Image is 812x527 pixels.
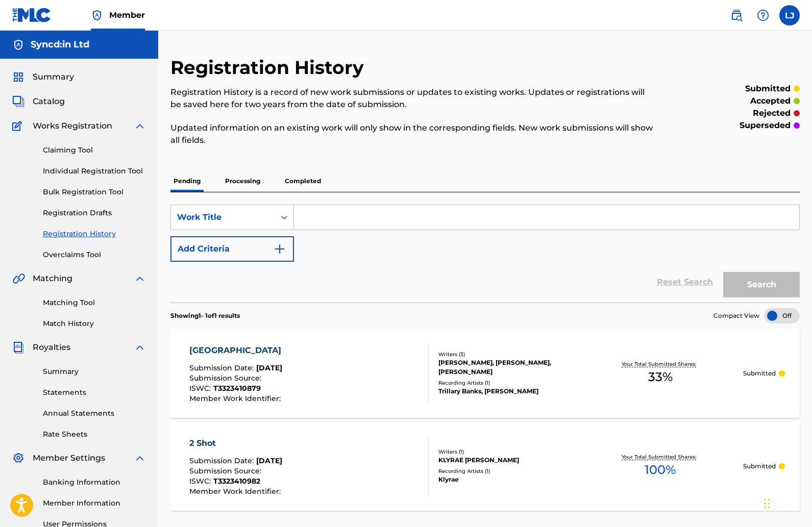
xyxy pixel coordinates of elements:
img: Summary [12,71,24,83]
span: ISWC : [189,384,213,393]
a: Public Search [726,5,747,26]
a: Bulk Registration Tool [43,187,146,197]
iframe: Chat Widget [761,478,812,527]
span: Submission Date : [189,363,256,372]
a: Match History [43,318,146,329]
a: Matching Tool [43,297,146,308]
div: Klyrae [438,475,578,484]
p: Your Total Submitted Shares: [622,453,699,461]
span: T3323410879 [213,384,261,393]
p: Completed [282,170,324,192]
span: Submission Source : [189,466,264,475]
div: Writers ( 3 ) [438,350,578,358]
img: Royalties [12,341,24,354]
p: rejected [753,107,791,119]
div: 2 Shot [189,437,283,449]
img: expand [134,341,146,354]
span: Matching [33,272,72,285]
span: Catalog [33,95,65,108]
div: KLYRAE [PERSON_NAME] [438,456,578,465]
div: Recording Artists ( 1 ) [438,379,578,387]
a: Banking Information [43,477,146,488]
p: Processing [222,170,263,192]
p: Your Total Submitted Shares: [622,360,699,368]
img: expand [134,452,146,464]
img: Works Registration [12,120,26,132]
p: superseded [740,119,791,132]
div: [PERSON_NAME], [PERSON_NAME], [PERSON_NAME] [438,358,578,377]
form: Search Form [170,205,800,303]
span: [DATE] [256,456,282,465]
img: Member Settings [12,452,24,464]
img: Accounts [12,39,24,51]
a: SummarySummary [12,71,74,83]
div: Work Title [177,211,269,223]
img: expand [134,120,146,132]
a: Registration Drafts [43,208,146,218]
span: Submission Date : [189,456,256,465]
img: Catalog [12,95,24,108]
span: Summary [33,71,74,83]
span: Works Registration [33,120,112,132]
p: Submitted [743,462,776,471]
span: Submission Source : [189,373,264,383]
a: Annual Statements [43,408,146,419]
img: expand [134,272,146,285]
img: Matching [12,272,25,285]
img: Top Rightsholder [91,9,103,21]
span: Compact View [713,311,759,320]
p: Showing 1 - 1 of 1 results [170,311,240,320]
span: Royalties [33,341,70,354]
div: Trillary Banks, [PERSON_NAME] [438,387,578,396]
span: 33 % [648,368,673,386]
p: Pending [170,170,204,192]
a: Overclaims Tool [43,249,146,260]
a: Individual Registration Tool [43,166,146,177]
a: Rate Sheets [43,429,146,440]
p: submitted [745,83,791,95]
p: Updated information on an existing work will only show in the corresponding fields. New work subm... [170,122,655,146]
a: CatalogCatalog [12,95,65,108]
a: [GEOGRAPHIC_DATA]Submission Date:[DATE]Submission Source:ISWC:T3323410879Member Work Identifier:W... [170,329,800,418]
p: Registration History is a record of new work submissions or updates to existing works. Updates or... [170,86,655,111]
div: Help [753,5,773,26]
h5: Syncd:in Ltd [31,39,89,51]
span: Member Settings [33,452,105,464]
a: Summary [43,366,146,377]
div: User Menu [779,5,800,26]
span: Member Work Identifier : [189,394,283,403]
img: 9d2ae6d4665cec9f34b9.svg [274,243,286,255]
a: Member Information [43,498,146,509]
span: ISWC : [189,476,213,486]
a: Registration History [43,229,146,239]
a: 2 ShotSubmission Date:[DATE]Submission Source:ISWC:T3323410982Member Work Identifier:Writers (1)K... [170,421,800,511]
span: Member Work Identifier : [189,487,283,496]
div: Writers ( 1 ) [438,448,578,456]
span: T3323410982 [213,476,260,486]
img: MLC Logo [12,8,52,22]
div: Drag [764,488,770,519]
a: Statements [43,387,146,398]
h2: Registration History [170,56,369,79]
p: Submitted [743,369,776,378]
div: Recording Artists ( 1 ) [438,467,578,475]
span: Member [109,9,145,21]
img: help [757,9,769,21]
p: accepted [750,95,791,107]
iframe: Resource Center [783,356,812,438]
span: [DATE] [256,363,282,372]
img: search [730,9,743,21]
button: Add Criteria [170,236,294,262]
a: Claiming Tool [43,145,146,156]
span: 100 % [645,461,676,479]
div: [GEOGRAPHIC_DATA] [189,344,286,357]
